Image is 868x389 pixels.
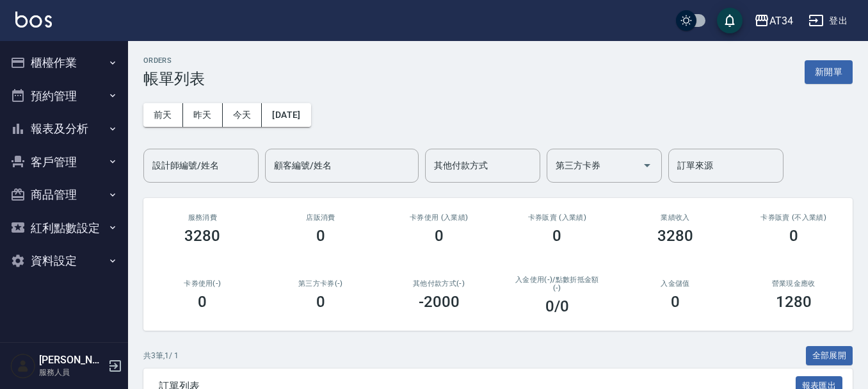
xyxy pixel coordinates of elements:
h2: 卡券使用(-) [159,279,246,288]
button: 新開單 [805,60,853,84]
button: 昨天 [183,103,223,127]
h2: 卡券販賣 (不入業績) [750,213,837,222]
img: Person [10,353,36,379]
h3: 3280 [657,227,693,245]
p: 服務人員 [39,367,104,378]
button: 客戶管理 [5,145,123,179]
h2: 卡券販賣 (入業績) [513,213,601,222]
button: AT34 [749,8,798,34]
h2: 入金使用(-) /點數折抵金額(-) [513,276,601,292]
h3: 服務消費 [159,213,246,222]
h2: 入金儲值 [632,279,719,288]
h3: -2000 [419,293,460,311]
h3: 0 [552,227,561,245]
button: 登出 [803,9,853,33]
h2: 營業現金應收 [750,279,837,288]
button: 商品管理 [5,178,123,211]
h3: 3280 [184,227,220,245]
h3: 0 [198,293,207,311]
h3: 0 [316,293,325,311]
h3: 帳單列表 [143,70,205,88]
h5: [PERSON_NAME] [39,354,104,367]
h2: 其他付款方式(-) [395,279,483,288]
img: Logo [15,12,52,28]
h3: 0 [435,227,444,245]
h3: 0 [789,227,798,245]
button: 預約管理 [5,79,123,113]
h3: 0 [316,227,325,245]
button: 前天 [143,103,183,127]
h3: 0 /0 [545,297,569,315]
h3: 1280 [776,293,812,311]
button: 櫃檯作業 [5,46,123,79]
h2: 業績收入 [632,213,719,222]
button: 今天 [223,103,262,127]
button: [DATE] [262,103,310,127]
button: 資料設定 [5,244,123,277]
button: 紅利點數設定 [5,211,123,245]
h2: ORDERS [143,56,205,65]
h3: 0 [671,293,680,311]
button: 全部展開 [806,346,853,366]
h2: 卡券使用 (入業績) [395,213,483,222]
button: Open [637,155,657,176]
h2: 第三方卡券(-) [277,279,365,288]
button: 報表及分析 [5,112,123,145]
p: 共 3 筆, 1 / 1 [143,350,179,361]
button: save [717,8,743,33]
a: 新開單 [805,65,853,78]
div: AT34 [769,13,793,29]
h2: 店販消費 [277,213,365,222]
